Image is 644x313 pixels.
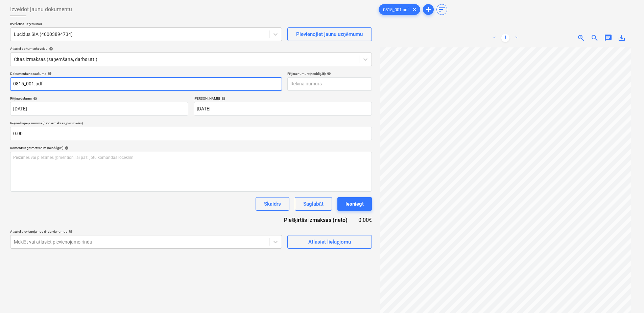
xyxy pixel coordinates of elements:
div: Pievienojiet jaunu uzņēmumu [296,30,363,39]
span: clear [410,5,419,14]
span: chat [604,34,612,42]
input: Rēķina kopējā summa (neto izmaksas, pēc izvēles) [10,127,372,140]
p: Rēķina kopējā summa (neto izmaksas, pēc izvēles) [10,121,372,127]
span: help [46,71,52,76]
span: help [326,71,331,76]
button: Skaidrs [256,197,289,211]
span: sort [438,5,446,14]
span: Izveidot jaunu dokumentu [10,5,72,14]
input: Dokumenta nosaukums [10,77,282,91]
div: Rēķina numurs (neobligāti) [287,71,372,76]
iframe: Chat Widget [610,280,644,313]
span: help [67,229,73,233]
div: Atlasiet pievienojamos rindu vienumus [10,229,282,234]
div: Rēķina datums [10,96,188,101]
input: Rēķina numurs [287,77,372,91]
div: Piešķirtās izmaksas (neto) [279,216,358,224]
div: Komentārs grāmatvedim (neobligāti) [10,146,372,150]
span: 0815_001.pdf [379,7,413,12]
div: [PERSON_NAME] [194,96,372,101]
button: Iesniegt [337,197,372,211]
div: Atlasiet lielapjomu [308,237,351,246]
div: Skaidrs [264,200,281,208]
span: save_alt [618,34,626,42]
a: Next page [512,34,520,42]
a: Previous page [491,34,499,42]
input: Izpildes datums nav norādīts [194,102,372,116]
a: Page 1 is your current page [501,34,509,42]
button: Pievienojiet jaunu uzņēmumu [287,27,372,41]
div: 0.00€ [358,216,372,224]
span: zoom_in [577,34,585,42]
div: Iesniegt [345,200,364,208]
p: Izvēlieties uzņēmumu [10,22,282,27]
div: Saglabāt [303,200,323,208]
input: Rēķina datums nav norādīts [10,102,188,116]
span: help [32,97,37,101]
span: zoom_out [591,34,599,42]
span: help [220,97,225,101]
div: Atlasiet dokumenta veidu [10,46,372,51]
span: help [63,146,69,150]
button: Atlasiet lielapjomu [287,235,372,249]
button: Saglabāt [295,197,332,211]
div: Dokumenta nosaukums [10,71,282,76]
span: add [424,5,432,14]
span: help [48,47,53,51]
div: 0815_001.pdf [379,4,420,15]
